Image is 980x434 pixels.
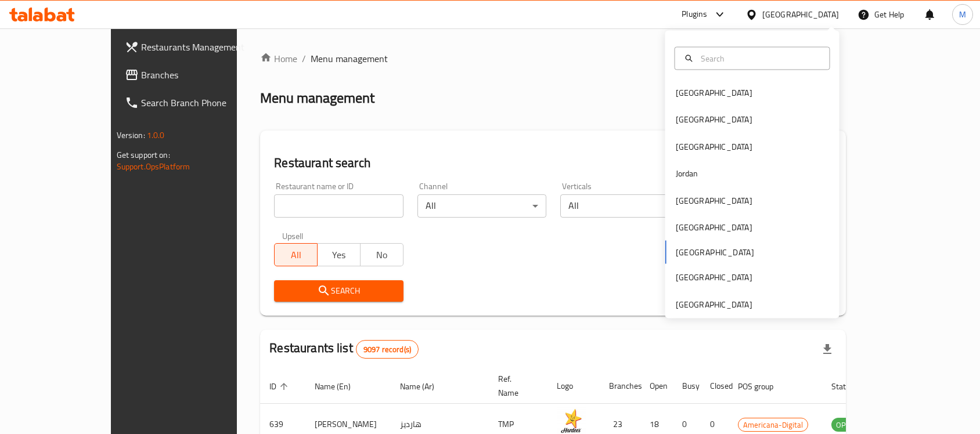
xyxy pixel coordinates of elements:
[400,379,449,393] span: Name (Ar)
[260,52,846,66] nav: breadcrumb
[831,418,860,432] div: OPEN
[676,167,698,180] div: Jordan
[356,344,418,355] span: 9097 record(s)
[311,52,388,66] span: Menu management
[274,194,403,218] input: Search for restaurant name or ID..
[260,89,374,107] h2: Menu management
[315,379,366,393] span: Name (En)
[317,243,361,266] button: Yes
[640,368,673,404] th: Open
[673,368,701,404] th: Busy
[600,368,640,404] th: Branches
[676,140,752,153] div: [GEOGRAPHIC_DATA]
[117,128,145,143] span: Version:
[365,247,399,263] span: No
[676,86,752,99] div: [GEOGRAPHIC_DATA]
[738,418,808,432] span: Americana-Digital
[676,221,752,234] div: [GEOGRAPHIC_DATA]
[147,128,165,143] span: 1.0.0
[302,52,306,66] li: /
[116,61,275,89] a: Branches
[141,40,265,54] span: Restaurants Management
[831,418,860,432] span: OPEN
[117,147,170,162] span: Get support on:
[682,8,707,21] div: Plugins
[269,339,419,359] h2: Restaurants list
[813,335,841,363] div: Export file
[738,379,788,393] span: POS group
[959,8,966,21] span: M
[360,243,403,266] button: No
[116,89,275,117] a: Search Branch Phone
[417,194,546,218] div: All
[701,368,729,404] th: Closed
[260,52,297,66] a: Home
[356,340,419,359] div: Total records count
[498,372,534,400] span: Ref. Name
[676,194,752,207] div: [GEOGRAPHIC_DATA]
[696,52,823,64] input: Search
[141,68,265,82] span: Branches
[676,298,752,310] div: [GEOGRAPHIC_DATA]
[274,280,403,302] button: Search
[141,96,265,110] span: Search Branch Phone
[116,33,275,61] a: Restaurants Management
[322,247,356,263] span: Yes
[676,271,752,284] div: [GEOGRAPHIC_DATA]
[282,232,304,240] label: Upsell
[762,8,839,21] div: [GEOGRAPHIC_DATA]
[560,194,689,218] div: All
[831,379,869,393] span: Status
[117,159,190,174] a: Support.OpsPlatform
[676,113,752,126] div: [GEOGRAPHIC_DATA]
[547,368,600,404] th: Logo
[283,284,394,298] span: Search
[274,243,318,266] button: All
[279,247,313,263] span: All
[274,154,832,172] h2: Restaurant search
[269,379,291,393] span: ID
